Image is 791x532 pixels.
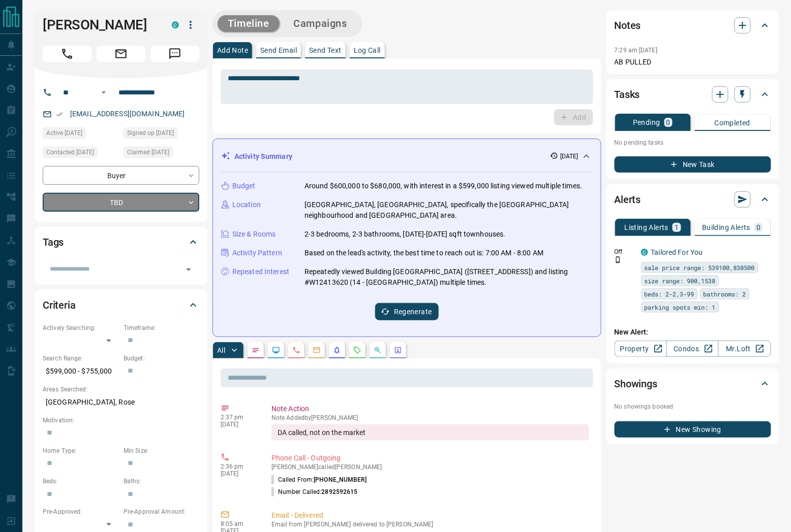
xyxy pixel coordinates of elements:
[232,199,261,210] p: Location
[124,323,199,332] p: Timeframe:
[124,446,199,455] p: Min Size:
[615,156,771,173] button: New Task
[704,289,746,299] span: bathrooms: 2
[124,147,199,161] div: Fri Oct 10 2025
[43,354,118,363] p: Search Range:
[666,119,671,126] p: 0
[715,119,751,126] p: Completed
[124,127,199,142] div: Fri Oct 10 2025
[322,488,358,495] span: 2892592615
[260,47,297,54] p: Send Email
[43,46,92,62] span: Call
[221,470,256,477] p: [DATE]
[756,224,760,231] p: 0
[309,47,342,54] p: Send Text
[221,520,256,527] p: 8:05 am
[305,199,593,221] p: [GEOGRAPHIC_DATA], [GEOGRAPHIC_DATA], specifically the [GEOGRAPHIC_DATA] neighbourhood and [GEOGR...
[615,47,658,54] p: 7:29 am [DATE]
[271,475,367,484] p: Called From:
[234,151,292,162] p: Activity Summary
[124,507,199,516] p: Pre-Approval Amount:
[625,224,669,231] p: Listing Alerts
[232,181,256,191] p: Budget
[615,135,771,150] p: No pending tasks
[375,303,439,320] button: Regenerate
[615,372,771,396] div: Showings
[46,147,94,157] span: Contacted [DATE]
[271,487,358,496] p: Number Called:
[217,347,225,354] p: All
[645,262,755,273] span: sale price range: 539100,830500
[127,128,174,138] span: Signed up [DATE]
[232,248,282,258] p: Activity Pattern
[181,262,196,277] button: Open
[43,416,199,425] p: Motivation:
[615,86,640,103] h2: Tasks
[271,510,589,521] p: Email - Delivered
[645,289,694,299] span: beds: 2-2,3-99
[305,229,506,240] p: 2-3 bedrooms, 2-3 bathrooms, [DATE]-[DATE] sqft townhouses.
[98,86,110,98] button: Open
[615,376,658,392] h2: Showings
[615,402,771,411] p: No showings booked
[271,521,589,528] p: Email from [PERSON_NAME] delivered to [PERSON_NAME]
[43,230,199,254] div: Tags
[615,247,635,256] p: Off
[43,446,118,455] p: Home Type:
[232,229,276,240] p: Size & Rooms
[43,17,157,33] h1: [PERSON_NAME]
[305,248,543,258] p: Based on the lead's activity, the best time to reach out is: 7:00 AM - 8:00 AM
[271,463,589,471] p: [PERSON_NAME] called [PERSON_NAME]
[374,346,382,354] svg: Opportunities
[560,152,579,161] p: [DATE]
[615,57,771,68] p: AB PULLED
[292,346,300,354] svg: Calls
[150,46,199,62] span: Message
[615,187,771,212] div: Alerts
[221,421,256,428] p: [DATE]
[641,249,648,256] div: condos.ca
[127,147,169,157] span: Claimed [DATE]
[43,293,199,317] div: Criteria
[218,15,280,32] button: Timeline
[615,421,771,438] button: New Showing
[394,346,402,354] svg: Agent Actions
[124,354,199,363] p: Budget:
[43,127,118,142] div: Sat Oct 11 2025
[124,477,199,486] p: Baths:
[284,15,357,32] button: Campaigns
[252,346,260,354] svg: Notes
[666,341,719,357] a: Condos
[97,46,145,62] span: Email
[221,147,593,166] div: Activity Summary[DATE]
[43,385,199,394] p: Areas Searched:
[43,394,199,411] p: [GEOGRAPHIC_DATA], Rose
[313,346,321,354] svg: Emails
[305,181,582,191] p: Around $600,000 to $680,000, with interest in a $599,000 listing viewed multiple times.
[172,21,179,28] div: condos.ca
[615,191,641,208] h2: Alerts
[43,507,118,516] p: Pre-Approved:
[718,341,771,357] a: Mr.Loft
[615,341,667,357] a: Property
[271,424,589,441] div: DA called, not on the market
[43,297,76,313] h2: Criteria
[645,276,716,286] span: size range: 900,1538
[43,193,199,212] div: TBD
[645,302,716,312] span: parking spots min: 1
[46,128,82,138] span: Active [DATE]
[675,224,679,231] p: 1
[221,414,256,421] p: 2:37 pm
[70,110,185,118] a: [EMAIL_ADDRESS][DOMAIN_NAME]
[314,476,367,483] span: [PHONE_NUMBER]
[271,414,589,421] p: Note Added by [PERSON_NAME]
[56,111,63,118] svg: Email Verified
[43,477,118,486] p: Beds:
[272,346,280,354] svg: Lead Browsing Activity
[43,166,199,185] div: Buyer
[702,224,750,231] p: Building Alerts
[43,363,118,380] p: $599,000 - $755,000
[217,47,248,54] p: Add Note
[651,248,703,256] a: Tailored For You
[333,346,341,354] svg: Listing Alerts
